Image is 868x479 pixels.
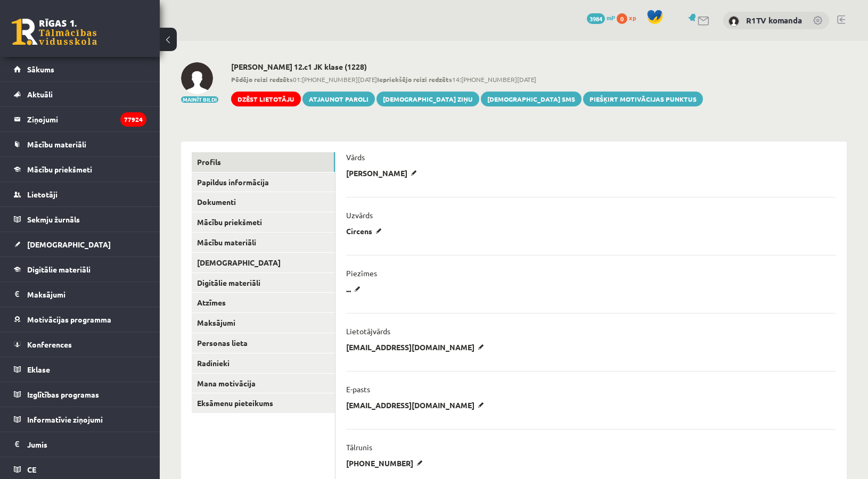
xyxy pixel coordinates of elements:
[27,107,146,131] legend: Ziņojumi
[617,13,641,22] a: 0 xp
[728,16,739,27] img: R1TV komanda
[14,107,146,131] a: Ziņojumi77924
[14,232,146,257] a: [DEMOGRAPHIC_DATA]
[346,458,427,468] p: [PHONE_NUMBER]
[192,374,335,393] a: Mana motivācija
[346,284,364,294] p: ...
[14,332,146,357] a: Konferences
[14,257,146,282] a: Digitālie materiāli
[192,152,335,172] a: Profils
[587,13,605,24] span: 3984
[14,207,146,232] a: Sekmju žurnāls
[27,365,50,374] span: Eklase
[587,13,615,22] a: 3984 mP
[231,92,301,106] a: Dzēst lietotāju
[27,390,99,399] span: Izglītības programas
[14,382,146,407] a: Izglītības programas
[302,92,375,106] a: Atjaunot paroli
[346,268,377,278] p: Piezīmes
[27,465,36,474] span: CE
[27,139,86,149] span: Mācību materiāli
[14,57,146,81] a: Sākums
[192,353,335,373] a: Radinieki
[192,293,335,312] a: Atzīmes
[12,19,97,45] a: Rīgas 1. Tālmācības vidusskola
[746,15,802,26] a: R1TV komanda
[27,415,103,424] span: Informatīvie ziņojumi
[231,75,703,84] span: 01:[PHONE_NUMBER][DATE] 14:[PHONE_NUMBER][DATE]
[192,393,335,413] a: Eksāmenu pieteikums
[617,13,627,24] span: 0
[27,240,111,249] span: [DEMOGRAPHIC_DATA]
[14,182,146,207] a: Lietotāji
[120,112,146,127] i: 77924
[607,13,615,22] span: mP
[192,253,335,272] a: [DEMOGRAPHIC_DATA]
[14,357,146,382] a: Eklase
[192,313,335,333] a: Maksājumi
[192,212,335,232] a: Mācību priekšmeti
[629,13,636,22] span: xp
[346,400,488,410] p: [EMAIL_ADDRESS][DOMAIN_NAME]
[192,192,335,212] a: Dokumenti
[14,157,146,181] a: Mācību priekšmeti
[376,92,479,106] a: [DEMOGRAPHIC_DATA] ziņu
[192,172,335,192] a: Papildus informācija
[27,64,54,74] span: Sākums
[14,82,146,106] a: Aktuāli
[181,96,218,103] button: Mainīt bildi
[192,233,335,252] a: Mācību materiāli
[346,342,488,352] p: [EMAIL_ADDRESS][DOMAIN_NAME]
[27,265,91,274] span: Digitālie materiāli
[231,62,703,71] h2: [PERSON_NAME] 12.c1 JK klase (1228)
[27,189,58,199] span: Lietotāji
[14,432,146,457] a: Jumis
[181,62,213,94] img: Krists Kristians Circens
[192,273,335,293] a: Digitālie materiāli
[14,307,146,332] a: Motivācijas programma
[14,282,146,307] a: Maksājumi
[346,326,390,336] p: Lietotājvārds
[192,333,335,353] a: Personas lieta
[346,152,365,162] p: Vārds
[27,440,47,449] span: Jumis
[231,75,293,84] b: Pēdējo reizi redzēts
[14,132,146,156] a: Mācību materiāli
[346,210,373,220] p: Uzvārds
[27,340,72,349] span: Konferences
[583,92,703,106] a: Piešķirt motivācijas punktus
[27,282,146,307] legend: Maksājumi
[346,168,421,178] p: [PERSON_NAME]
[346,442,372,452] p: Tālrunis
[346,384,370,394] p: E-pasts
[27,89,53,99] span: Aktuāli
[27,164,92,174] span: Mācību priekšmeti
[377,75,452,84] b: Iepriekšējo reizi redzēts
[346,226,386,236] p: Circens
[14,407,146,432] a: Informatīvie ziņojumi
[27,214,80,224] span: Sekmju žurnāls
[27,315,111,324] span: Motivācijas programma
[481,92,582,106] a: [DEMOGRAPHIC_DATA] SMS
